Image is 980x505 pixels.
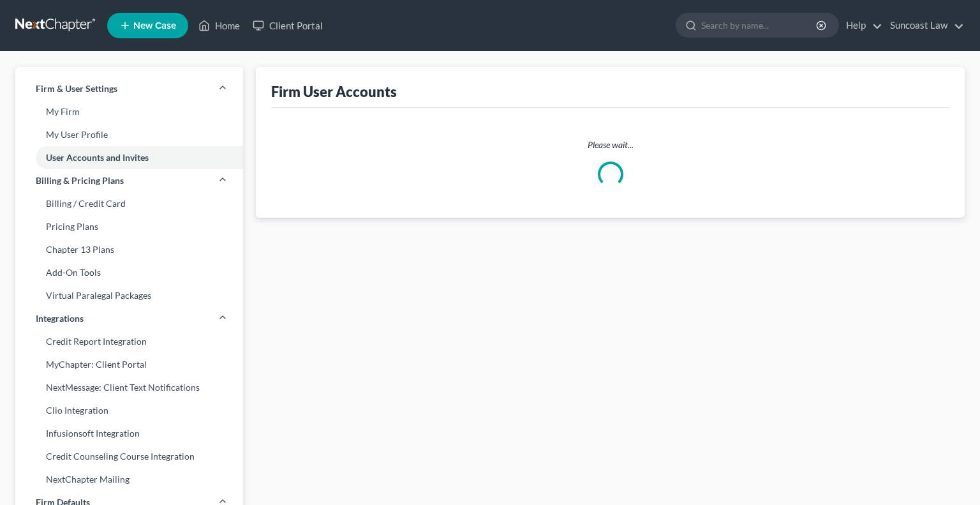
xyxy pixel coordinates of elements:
[256,139,965,151] p: Please wait...
[15,192,243,215] a: Billing / Credit Card
[701,13,818,37] input: Search by name...
[36,174,124,187] span: Billing & Pricing Plans
[15,284,243,307] a: Virtual Paralegal Packages
[15,261,243,284] a: Add-On Tools
[36,82,117,95] span: Firm & User Settings
[271,82,397,101] div: Firm User Accounts
[192,14,246,37] a: Home
[15,77,243,100] a: Firm & User Settings
[133,21,176,31] span: New Case
[15,146,243,169] a: User Accounts and Invites
[15,100,243,123] a: My Firm
[15,468,243,491] a: NextChapter Mailing
[246,14,329,37] a: Client Portal
[15,215,243,238] a: Pricing Plans
[15,307,243,330] a: Integrations
[15,330,243,353] a: Credit Report Integration
[15,353,243,376] a: MyChapter: Client Portal
[15,445,243,468] a: Credit Counseling Course Integration
[15,422,243,445] a: Infusionsoft Integration
[36,312,84,325] span: Integrations
[15,169,243,192] a: Billing & Pricing Plans
[15,376,243,399] a: NextMessage: Client Text Notifications
[15,238,243,261] a: Chapter 13 Plans
[884,14,964,37] a: Suncoast Law
[840,14,882,37] a: Help
[15,399,243,422] a: Clio Integration
[15,123,243,146] a: My User Profile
